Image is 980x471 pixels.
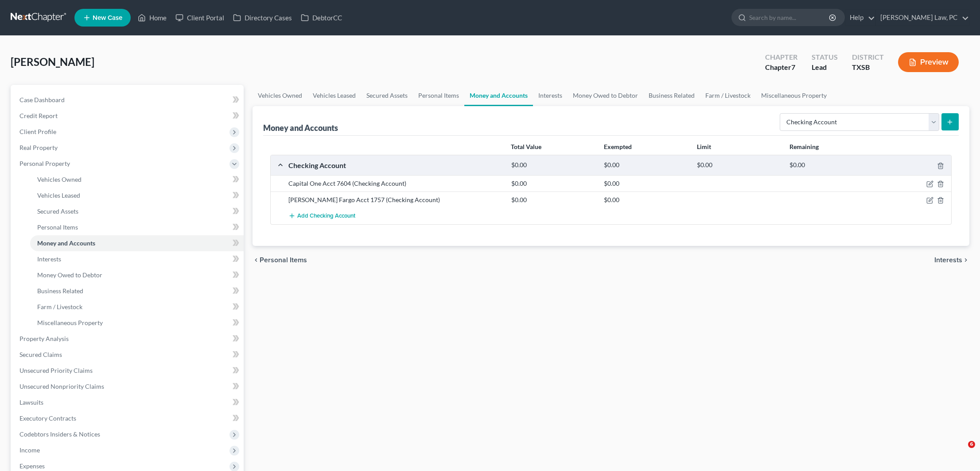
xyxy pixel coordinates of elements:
div: Lead [812,62,838,73]
input: Search by name... [749,9,830,26]
strong: Limit [697,143,711,150]
strong: Remaining [789,143,819,150]
iframe: Intercom live chat [950,441,971,462]
a: Secured Claims [12,347,244,363]
span: Secured Assets [37,207,78,215]
div: $0.00 [785,161,878,169]
div: $0.00 [692,161,785,169]
a: Unsecured Priority Claims [12,363,244,379]
a: Farm / Livestock [700,85,756,106]
a: Interests [30,251,244,267]
span: Personal Items [260,257,307,264]
a: Farm / Livestock [30,299,244,315]
a: Vehicles Leased [30,188,244,203]
span: Farm / Livestock [37,303,82,310]
a: Executory Contracts [12,410,244,426]
a: Help [845,10,875,26]
div: TXSB [852,62,884,73]
button: Interests chevron_right [934,257,969,264]
a: Business Related [30,283,244,299]
span: Personal Property [19,160,70,167]
span: Secured Claims [19,351,62,358]
a: Lawsuits [12,394,244,410]
a: Business Related [643,85,700,106]
a: Money and Accounts [464,85,533,106]
i: chevron_left [253,257,260,264]
span: Lawsuits [19,398,43,406]
span: Credit Report [19,112,58,119]
span: Codebtors Insiders & Notices [19,430,100,438]
a: Directory Cases [229,10,296,26]
a: Interests [533,85,568,106]
a: Vehicles Owned [30,172,244,188]
i: chevron_right [962,257,969,264]
span: Miscellaneous Property [37,319,103,326]
a: DebtorCC [296,10,346,26]
div: $0.00 [507,179,599,188]
a: Secured Assets [361,85,413,106]
span: Personal Items [37,223,78,231]
a: Client Portal [171,10,229,26]
a: Personal Items [413,85,464,106]
span: Vehicles Leased [37,191,80,199]
div: Checking Account [284,161,507,170]
span: Unsecured Nonpriority Claims [19,383,104,390]
span: Interests [934,257,962,264]
div: [PERSON_NAME] Fargo Acct 1757 (Checking Account) [284,195,507,204]
span: Business Related [37,287,83,295]
div: $0.00 [599,195,692,204]
span: 7 [791,63,795,71]
button: chevron_left Personal Items [253,257,307,264]
div: $0.00 [507,195,599,204]
div: $0.00 [599,179,692,188]
button: Add Checking Account [288,208,355,224]
span: Add Checking Account [297,213,355,220]
span: Client Profile [19,128,56,135]
span: Unsecured Priority Claims [19,367,93,374]
span: Vehicles Owned [37,176,82,183]
span: Property Analysis [19,335,69,342]
button: Preview [898,52,959,72]
div: Status [812,52,838,62]
a: Vehicles Leased [307,85,361,106]
span: Interests [37,255,61,263]
strong: Exempted [604,143,632,150]
div: $0.00 [507,161,599,169]
div: Chapter [765,52,797,62]
a: Property Analysis [12,331,244,347]
div: Chapter [765,62,797,73]
span: Money Owed to Debtor [37,271,102,279]
a: Money Owed to Debtor [30,267,244,283]
span: Case Dashboard [19,96,65,103]
a: Home [133,10,171,26]
a: Money and Accounts [30,235,244,251]
span: Money and Accounts [37,239,95,247]
a: Miscellaneous Property [756,85,832,106]
a: [PERSON_NAME] Law, PC [876,10,969,26]
span: Income [19,446,40,454]
span: [PERSON_NAME] [11,55,94,68]
a: Secured Assets [30,203,244,219]
div: Capital One Acct 7604 (Checking Account) [284,179,507,188]
span: 6 [968,441,975,448]
a: Credit Report [12,108,244,124]
a: Unsecured Nonpriority Claims [12,379,244,394]
a: Case Dashboard [12,92,244,108]
span: Real Property [19,144,58,151]
span: Expenses [19,462,45,470]
div: Money and Accounts [263,123,338,133]
span: New Case [93,15,122,21]
span: Executory Contracts [19,414,76,422]
a: Miscellaneous Property [30,315,244,331]
strong: Total Value [511,143,541,150]
div: $0.00 [599,161,692,169]
a: Vehicles Owned [253,85,307,106]
a: Personal Items [30,219,244,235]
a: Money Owed to Debtor [568,85,643,106]
div: District [852,52,884,62]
